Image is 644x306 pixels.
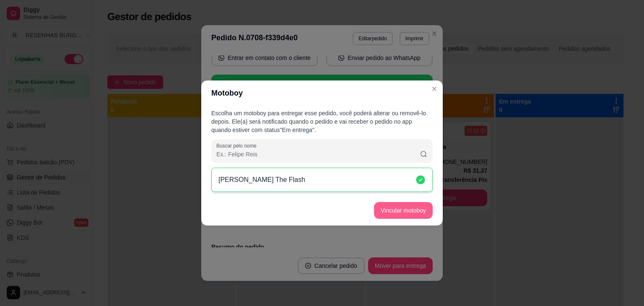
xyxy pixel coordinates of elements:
button: Close [428,82,441,96]
input: Buscar pelo nome [216,150,420,158]
label: Buscar pelo nome [216,142,260,149]
header: Motoboy [201,80,443,106]
p: [PERSON_NAME] The Flash [218,175,305,185]
button: Vincular motoboy [374,202,433,219]
p: Escolha um motoboy para entregar esse pedido, você poderá alterar ou removê-lo depois. Ele(a) ser... [211,109,433,134]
